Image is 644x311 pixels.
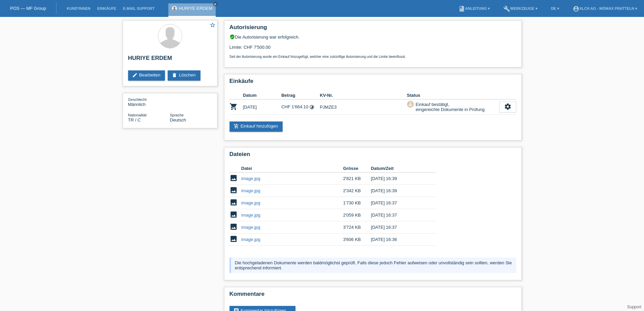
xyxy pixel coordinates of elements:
[371,221,426,234] td: [DATE] 16:37
[230,198,238,206] i: image
[414,101,485,113] div: Einkauf bestätigt, eingereichte Dokumente in Prüfung
[343,164,371,173] th: Grösse
[241,164,343,173] th: Datei
[230,34,516,40] div: Die Autorisierung war erfolgreich.
[241,225,260,230] a: image.jpg
[241,200,260,205] a: image.jpg
[243,91,282,99] th: Datum
[371,173,426,185] td: [DATE] 16:39
[281,99,320,115] td: CHF 1'664.10
[10,6,46,11] a: POS — MF Group
[210,22,216,28] i: star_border
[309,105,314,110] i: Fixe Raten - Zinsübernahme durch Kunde (6 Raten)
[320,99,407,115] td: PJMZE3
[210,22,216,29] a: star_border
[407,91,499,99] th: Status
[569,6,641,10] a: account_circleXLCH AG - Mömax Pratteln ▾
[63,6,94,10] a: Kund*innen
[214,2,217,6] i: close
[230,291,516,301] h2: Kommentare
[128,70,165,81] a: editBearbeiten
[128,55,212,65] h2: HURIYE ERDEM
[170,117,186,123] span: Deutsch
[230,151,516,161] h2: Dateien
[371,209,426,221] td: [DATE] 16:37
[371,185,426,197] td: [DATE] 16:39
[234,124,239,129] i: add_shopping_cart
[241,237,260,242] a: image.jpg
[504,103,511,110] i: settings
[230,78,516,88] h2: Einkäufe
[343,185,371,197] td: 2'342 KB
[128,113,147,117] span: Nationalität
[230,24,516,34] h2: Autorisierung
[241,188,260,193] a: image.jpg
[343,197,371,209] td: 1'730 KB
[343,173,371,185] td: 2'821 KB
[128,97,147,102] span: Geschlecht
[343,221,371,234] td: 3'724 KB
[230,55,516,59] p: Seit der Autorisierung wurde ein Einkauf hinzugefügt, welcher eine zukünftige Autorisierung und d...
[230,235,238,243] i: image
[230,174,238,182] i: image
[230,186,238,194] i: image
[408,102,413,106] i: approval
[230,258,516,273] div: Die hochgeladenen Dokumente werden baldmöglichst geprüft. Falls diese jedoch Fehler aufweisen ode...
[168,70,200,81] a: deleteLöschen
[230,223,238,231] i: image
[170,113,184,117] span: Sprache
[548,6,563,10] a: DE ▾
[132,72,138,78] i: edit
[179,6,213,11] a: HURIYE ERDEM
[213,2,218,6] a: close
[371,234,426,246] td: [DATE] 16:36
[281,91,320,99] th: Betrag
[230,34,235,40] i: verified_user
[128,97,170,107] div: Männlich
[573,5,579,12] i: account_circle
[343,234,371,246] td: 3'606 KB
[458,5,465,12] i: book
[230,40,516,59] div: Limite: CHF 7'500.00
[241,213,260,218] a: image.jpg
[230,121,283,132] a: add_shopping_cartEinkauf hinzufügen
[94,6,119,10] a: Einkäufe
[371,197,426,209] td: [DATE] 16:37
[120,6,158,10] a: E-Mail Support
[627,305,641,309] a: Support
[343,209,371,221] td: 2'059 KB
[371,164,426,173] th: Datum/Zeit
[230,103,238,111] i: POSP00028349
[500,6,541,10] a: buildWerkzeuge ▾
[503,5,510,12] i: build
[455,6,493,10] a: bookAnleitung ▾
[241,176,260,181] a: image.jpg
[172,72,177,78] i: delete
[320,91,407,99] th: KV-Nr.
[243,99,282,115] td: [DATE]
[230,210,238,219] i: image
[128,117,141,123] span: Türkei / C / 04.03.2009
